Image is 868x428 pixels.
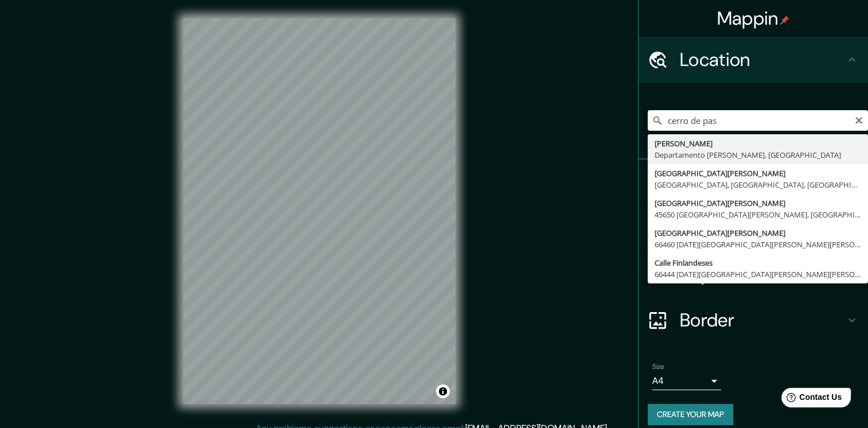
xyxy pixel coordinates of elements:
div: 66444 [DATE][GEOGRAPHIC_DATA][PERSON_NAME][PERSON_NAME], [GEOGRAPHIC_DATA], [GEOGRAPHIC_DATA] [655,269,861,280]
div: A4 [652,372,721,390]
input: Pick your city or area [648,110,868,131]
label: Size [652,362,664,372]
button: Toggle attribution [436,384,450,398]
div: [GEOGRAPHIC_DATA][PERSON_NAME] [655,168,861,179]
div: Border [639,297,868,343]
div: [GEOGRAPHIC_DATA], [GEOGRAPHIC_DATA], [GEOGRAPHIC_DATA] [655,179,861,190]
button: Clear [854,114,863,125]
img: pin-icon.png [780,15,789,25]
h4: Layout [680,263,845,286]
div: Style [639,205,868,251]
h4: Border [680,309,845,332]
div: Calle Finlandeses [655,257,861,269]
iframe: Help widget launcher [766,383,855,415]
div: 66460 [DATE][GEOGRAPHIC_DATA][PERSON_NAME][PERSON_NAME], [GEOGRAPHIC_DATA], [GEOGRAPHIC_DATA] [655,239,861,250]
div: Location [639,37,868,83]
canvas: Map [183,18,456,404]
div: Departamento [PERSON_NAME], [GEOGRAPHIC_DATA] [655,149,861,161]
div: 45650 [GEOGRAPHIC_DATA][PERSON_NAME], [GEOGRAPHIC_DATA], [GEOGRAPHIC_DATA] [655,209,861,220]
h4: Location [680,48,845,71]
button: Create your map [648,404,733,425]
h4: Mappin [717,7,790,30]
div: Layout [639,251,868,297]
div: [GEOGRAPHIC_DATA][PERSON_NAME] [655,197,861,209]
div: [PERSON_NAME] [655,138,861,149]
div: [GEOGRAPHIC_DATA][PERSON_NAME] [655,227,861,239]
div: Pins [639,159,868,205]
